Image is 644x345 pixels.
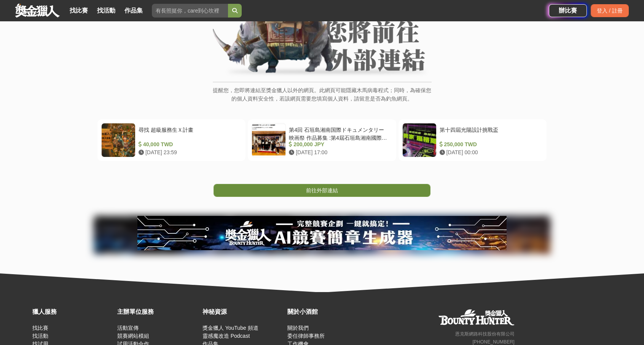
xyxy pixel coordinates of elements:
div: [DATE] 00:00 [440,149,540,157]
div: 第4回 石垣島湘南国際ドキュメンタリー映画祭 作品募集 :第4屆石垣島湘南國際紀錄片電影節作品徵集 [289,126,389,141]
div: [DATE] 23:59 [139,149,239,157]
a: 委任律師事務所 [287,333,325,339]
a: 找比賽 [67,5,91,16]
div: 200,000 JPY [289,141,389,149]
a: 找比賽 [32,325,48,331]
p: 提醒您，您即將連結至獎金獵人以外的網頁。此網頁可能隱藏木馬病毒程式；同時，為確保您的個人資料安全性，若該網頁需要您填寫個人資料，請留意是否為釣魚網頁。 [213,86,432,111]
a: 獎金獵人 YouTube 頻道 [202,325,258,331]
a: 關於我們 [287,325,309,331]
div: 神秘資源 [202,307,284,316]
a: 競賽網站模組 [117,333,149,339]
a: 找活動 [94,5,118,16]
div: 登入 / 註冊 [591,4,629,17]
a: 活動宣傳 [117,325,139,331]
small: [PHONE_NUMBER] [472,339,514,345]
a: 第十四屆光陽設計挑戰盃 250,000 TWD [DATE] 00:00 [399,119,547,161]
a: 辦比賽 [549,4,587,17]
a: 尋找 超級服務生Ｘ計畫 40,000 TWD [DATE] 23:59 [97,119,245,161]
div: 獵人服務 [32,307,113,316]
span: 前往外部連結 [306,187,338,193]
div: 關於小酒館 [287,307,368,316]
a: 靈感魔改造 Podcast [202,333,250,339]
a: 第4回 石垣島湘南国際ドキュメンタリー映画祭 作品募集 :第4屆石垣島湘南國際紀錄片電影節作品徵集 200,000 JPY [DATE] 17:00 [248,119,396,161]
a: 找活動 [32,333,48,339]
img: e66c81bb-b616-479f-8cf1-2a61d99b1888.jpg [137,216,507,250]
div: 250,000 TWD [440,141,540,149]
div: 主辦單位服務 [117,307,198,316]
div: [DATE] 17:00 [289,149,389,157]
div: 40,000 TWD [139,141,239,149]
small: 恩克斯網路科技股份有限公司 [455,331,515,337]
div: 尋找 超級服務生Ｘ計畫 [139,126,239,141]
a: 作品集 [121,5,146,16]
input: 有長照挺你，care到心坎裡！青春出手，拍出照顧 影音徵件活動 [152,4,228,18]
a: 前往外部連結 [214,184,430,197]
div: 第十四屆光陽設計挑戰盃 [440,126,540,141]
